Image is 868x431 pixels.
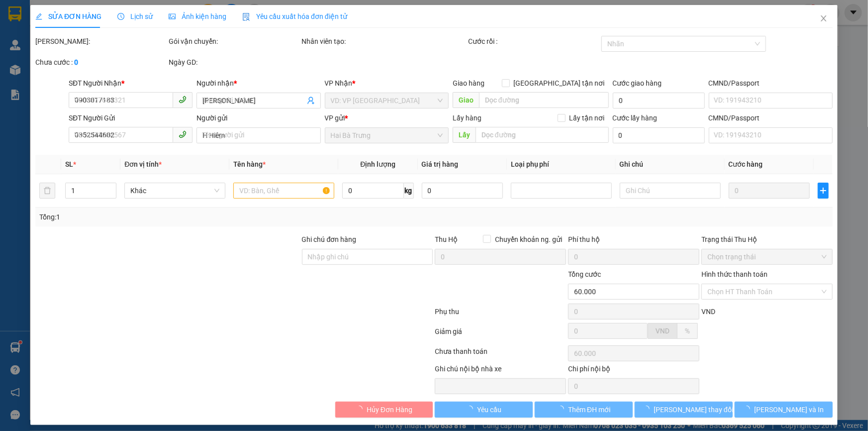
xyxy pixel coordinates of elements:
span: loading [744,406,755,413]
div: Chi phí nội bộ [568,363,699,378]
span: loading [356,406,367,413]
span: Lấy tận nơi [566,112,609,123]
div: VP gửi [325,112,449,123]
div: Ghi chú nội bộ nhà xe [435,363,566,378]
span: Lấy hàng [453,114,482,122]
span: kg [404,183,414,199]
input: Dọc đường [479,92,609,108]
span: Yêu cầu [477,404,501,415]
span: [PERSON_NAME] thay đổi [654,404,733,415]
span: loading [557,406,568,413]
div: Tổng: 1 [39,212,335,222]
span: SỬA ĐƠN HÀNG [35,12,101,20]
div: Chưa thanh toán [434,346,568,363]
span: Lấy [453,127,476,143]
span: Lịch sử [117,12,153,20]
input: VD: Bàn, Ghế [233,183,334,199]
button: delete [39,183,55,199]
span: SL [65,160,73,168]
span: % [685,327,690,335]
span: loading [466,406,477,413]
span: Yêu cầu xuất hóa đơn điện tử [242,12,347,20]
span: Ảnh kiện hàng [169,12,226,20]
span: VND [656,327,670,335]
span: close [820,14,828,22]
span: Chuyển khoản ng. gửi [491,234,566,245]
span: plus [818,187,828,195]
span: phone [179,130,187,138]
img: icon [242,13,250,21]
label: Cước lấy hàng [613,114,658,122]
button: Hủy Đơn Hàng [335,402,433,418]
span: edit [35,13,42,20]
div: Cước rồi : [468,36,599,47]
span: Thêm ĐH mới [568,404,610,415]
span: Giao hàng [453,79,484,87]
span: user-add [307,97,315,105]
span: Thu Hộ [435,235,458,243]
div: Nhân viên tạo: [302,36,467,47]
span: picture [169,13,176,20]
span: Chọn trạng thái [707,249,827,264]
span: VP Nhận [325,79,353,87]
span: VND [701,308,715,316]
span: Khác [130,183,219,198]
span: [PERSON_NAME] và In [755,404,824,415]
input: Cước giao hàng [613,93,705,108]
div: Trạng thái Thu Hộ [701,234,833,245]
span: clock-circle [117,13,124,20]
div: Người nhận [196,78,320,89]
button: plus [818,183,829,199]
div: Gói vận chuyển: [169,36,300,47]
span: Định lượng [360,160,395,168]
div: Người gửi [196,112,320,123]
span: Tên hàng [233,160,266,168]
div: CMND/Passport [709,112,833,123]
div: SĐT Người Gửi [69,112,193,123]
button: Close [810,5,838,33]
span: Đơn vị tính [124,160,162,168]
span: Hai Bà Trưng [331,128,443,143]
button: Yêu cầu [435,402,533,418]
div: Phí thu hộ [568,234,699,249]
input: Ghi Chú [620,183,721,199]
span: loading [643,406,654,413]
span: Giá trị hàng [422,160,459,168]
label: Hình thức thanh toán [701,270,768,278]
th: Ghi chú [616,155,725,174]
span: [GEOGRAPHIC_DATA] tận nơi [510,78,609,89]
span: Cước hàng [729,160,763,168]
input: 0 [729,183,810,199]
div: Chưa cước : [35,57,167,68]
div: SĐT Người Nhận [69,78,193,89]
label: Ghi chú đơn hàng [302,235,357,243]
input: Ghi chú đơn hàng [302,249,433,265]
div: Phụ thu [434,306,568,323]
span: Giao [453,92,479,108]
div: [PERSON_NAME]: [35,36,167,47]
div: Ngày GD: [169,57,300,68]
button: Thêm ĐH mới [535,402,633,418]
input: Dọc đường [476,127,609,143]
button: [PERSON_NAME] và In [735,402,833,418]
span: Hủy Đơn Hàng [367,404,412,415]
button: [PERSON_NAME] thay đổi [635,402,733,418]
input: Cước lấy hàng [613,127,705,143]
label: Cước giao hàng [613,79,662,87]
div: Giảm giá [434,326,568,343]
div: CMND/Passport [709,78,833,89]
b: 0 [74,58,78,66]
span: phone [179,96,187,104]
span: Tổng cước [568,270,601,278]
th: Loại phụ phí [507,155,616,174]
